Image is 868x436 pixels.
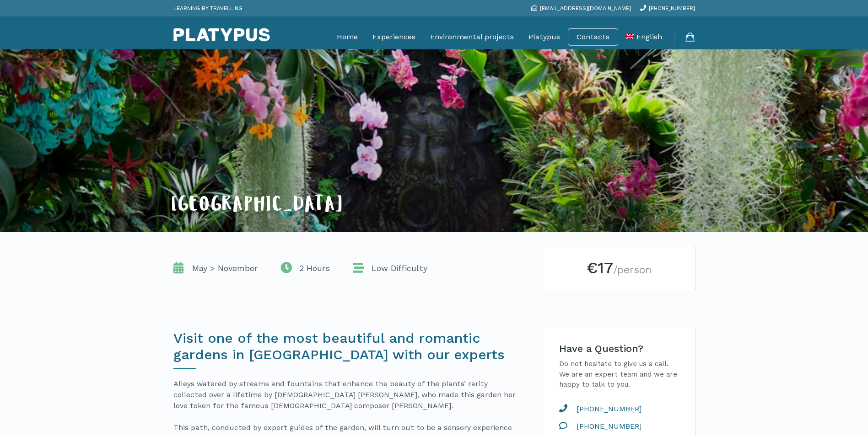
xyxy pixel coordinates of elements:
[188,263,258,274] span: May > November
[559,421,682,432] a: [PHONE_NUMBER]
[367,263,427,274] span: Low Difficulty
[173,2,243,14] p: LEARNING BY TRAVELLING
[173,330,505,362] span: Visit one of the most beautiful and romantic gardens in [GEOGRAPHIC_DATA] with our experts
[649,5,695,11] span: [PHONE_NUMBER]
[559,359,679,390] p: Do not hesitate to give us a call. We are an expert team and we are happy to talk to you.
[636,32,662,41] span: English
[171,196,344,217] span: [GEOGRAPHIC_DATA]
[295,263,330,274] span: 2 Hours
[569,404,642,415] span: [PHONE_NUMBER]
[531,5,631,11] a: [EMAIL_ADDRESS][DOMAIN_NAME]
[430,26,514,48] a: Environmental projects
[559,404,682,415] a: [PHONE_NUMBER]
[569,421,642,432] span: [PHONE_NUMBER]
[173,28,270,42] img: Platypus
[577,32,609,42] a: Contacts
[640,5,695,11] a: [PHONE_NUMBER]
[557,260,682,276] h2: €17
[626,26,662,48] a: English
[540,5,631,11] span: [EMAIL_ADDRESS][DOMAIN_NAME]
[613,264,652,276] small: /person
[528,26,560,48] a: Platypus
[372,26,415,48] a: Experiences
[559,343,643,354] span: Have a Question?
[337,26,358,48] a: Home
